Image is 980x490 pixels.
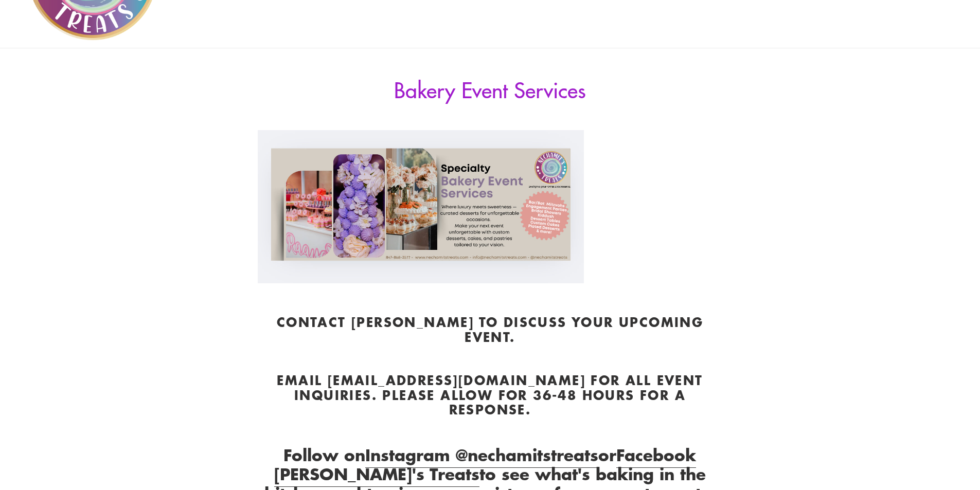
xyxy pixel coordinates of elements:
strong: Email [EMAIL_ADDRESS][DOMAIN_NAME] for all event inquiries. Please allow for 36-48 hours for a re... [277,370,703,419]
a: Instagram @nechamitstreats [365,443,598,468]
a: Facebook [PERSON_NAME]'s Treats [274,443,697,487]
strong: Contact [PERSON_NAME] to discuss your upcoming event. [277,312,703,346]
h1: Bakery Event Services [258,77,722,102]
